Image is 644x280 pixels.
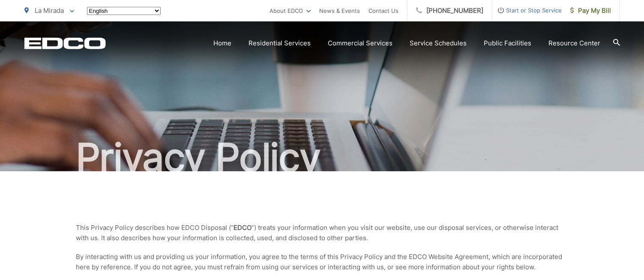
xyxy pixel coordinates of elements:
[328,38,392,48] a: Commercial Services
[570,6,611,16] span: Pay My Bill
[76,252,569,272] p: By interacting with us and providing us your information, you agree to the terms of this Privacy ...
[76,223,569,243] p: This Privacy Policy describes how EDCO Disposal (“ “) treats your information when you visit our ...
[87,7,161,15] select: Select a language
[548,38,600,48] a: Resource Center
[213,38,231,48] a: Home
[368,6,398,16] a: Contact Us
[24,37,106,49] a: EDCD logo. Return to the homepage.
[484,38,531,48] a: Public Facilities
[35,6,64,15] span: La Mirada
[319,6,360,16] a: News & Events
[24,136,620,179] h1: Privacy Policy
[249,38,311,48] a: Residential Services
[270,6,311,16] a: About EDCO
[234,223,252,232] strong: EDCO
[410,38,467,48] a: Service Schedules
